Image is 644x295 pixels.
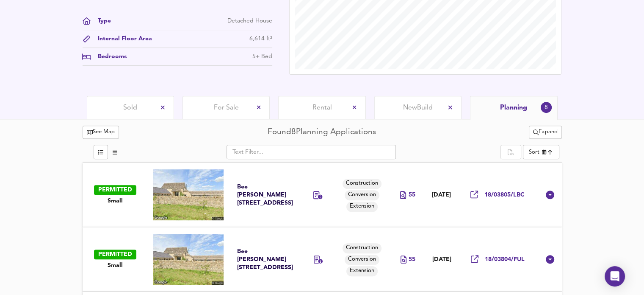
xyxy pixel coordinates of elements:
[91,52,127,61] div: Bedrooms
[153,234,224,285] img: streetview
[523,145,559,159] div: Sort
[83,126,119,139] button: See Map
[123,103,137,112] span: Sold
[94,250,136,259] div: PERMITTED
[227,17,272,25] div: Detached House
[545,190,555,200] svg: Show Details
[529,126,562,139] div: split button
[214,103,239,112] span: For Sale
[108,197,123,205] span: Small
[345,190,379,200] div: Conversion
[346,202,378,211] span: Extension
[545,254,555,264] svg: Show Details
[343,180,381,188] span: Construction
[83,163,562,227] div: PERMITTEDSmallBee [PERSON_NAME][STREET_ADDRESS]ConstructionConversionExtension55[DATE]18/03805/LBC
[237,183,294,207] div: Bee [PERSON_NAME][STREET_ADDRESS]
[346,266,378,276] div: Extension
[403,103,433,112] span: New Build
[345,256,379,264] span: Conversion
[87,127,115,137] span: See Map
[343,243,381,253] div: Construction
[500,103,527,112] span: Planning
[237,247,294,272] div: Bee [PERSON_NAME][STREET_ADDRESS]
[227,145,396,159] input: Text Filter...
[485,256,525,264] span: 18/03804/FUL
[346,267,378,275] span: Extension
[529,148,539,156] div: Sort
[94,185,136,195] div: PERMITTED
[343,179,381,189] div: Construction
[432,256,451,263] span: [DATE]
[529,126,562,139] button: Expand
[312,103,332,112] span: Rental
[83,227,562,292] div: PERMITTEDSmallBee [PERSON_NAME][STREET_ADDRESS]ConstructionConversionExtension55[DATE]18/03804/FUL
[484,191,525,199] span: 18/03805/LBC
[249,34,272,43] div: 6,614 ft²
[346,202,378,212] div: Extension
[345,191,379,199] span: Conversion
[343,244,381,252] span: Construction
[432,191,451,199] span: [DATE]
[108,261,123,270] span: Small
[540,102,552,113] div: 8
[605,266,625,287] div: Open Intercom Messenger
[91,34,152,43] div: Internal Floor Area
[533,127,558,137] span: Expand
[408,191,415,199] span: 55
[268,126,376,138] div: Found 8 Planning Applications
[345,255,379,265] div: Conversion
[409,256,415,264] span: 55
[91,17,111,25] div: Type
[153,169,224,220] img: streetview
[500,145,521,159] div: split button
[313,191,323,201] div: Part reconstruction / repair (part-retrospective) and residential conversion, including extension...
[252,52,272,61] div: 5+ Bed
[314,256,323,265] div: Part reconstruction / repair (part-retrospective) and residential conversion, including extension...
